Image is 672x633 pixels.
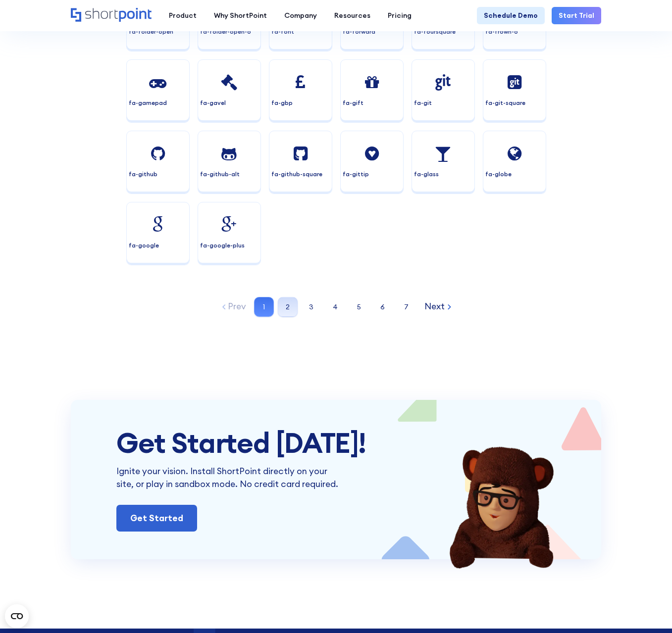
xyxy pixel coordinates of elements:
button: 3 [302,297,321,317]
p: fa-font [271,27,330,36]
div: Product [169,10,197,21]
p: fa-frown-o [485,27,544,36]
p: fa-gavel [200,98,258,107]
p: fa-globe [485,170,544,179]
button: 7 [397,297,416,317]
button: 4 [325,297,345,317]
p: fa-gittip [343,170,401,179]
p: fa-google [129,241,187,250]
a: Why ShortPoint [205,7,275,24]
p: fa-gift [343,98,401,107]
div: Why ShortPoint [214,10,267,21]
a: Get Started [116,505,197,532]
div: Get Started [DATE]! [116,428,556,458]
p: fa-git [414,98,472,107]
div: Resources [334,10,370,21]
p: Next [424,300,445,313]
p: fa-folder-open [129,27,187,36]
p: fa-gamepad [129,98,187,107]
p: fa-forward [343,27,401,36]
a: Schedule Demo [477,7,545,24]
p: fa-google-plus [200,241,258,250]
a: Resources [325,7,379,24]
p: fa-git-square [485,98,544,107]
button: 6 [373,297,393,317]
a: Product [160,7,205,24]
a: Pricing [379,7,420,24]
button: Open CMP widget [5,604,29,628]
iframe: Chat Widget [622,585,672,633]
button: 1 [254,297,274,317]
p: fa-folder-open-o [200,27,258,36]
a: Home [71,8,152,23]
div: Pricing [388,10,412,21]
p: fa-gbp [271,98,330,107]
p: fa-glass [414,170,472,179]
button: 2 [278,297,298,317]
p: Ignite your vision. Install ShortPoint directly on your site, or play in sandbox mode. No credit ... [116,465,346,491]
div: Company [284,10,317,21]
button: 5 [349,297,369,317]
p: fa-github [129,170,187,179]
a: Start Trial [552,7,601,24]
a: Company [275,7,325,24]
p: fa-github-alt [200,170,258,179]
p: fa-github-square [271,170,330,179]
p: fa-foursquare [414,27,472,36]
